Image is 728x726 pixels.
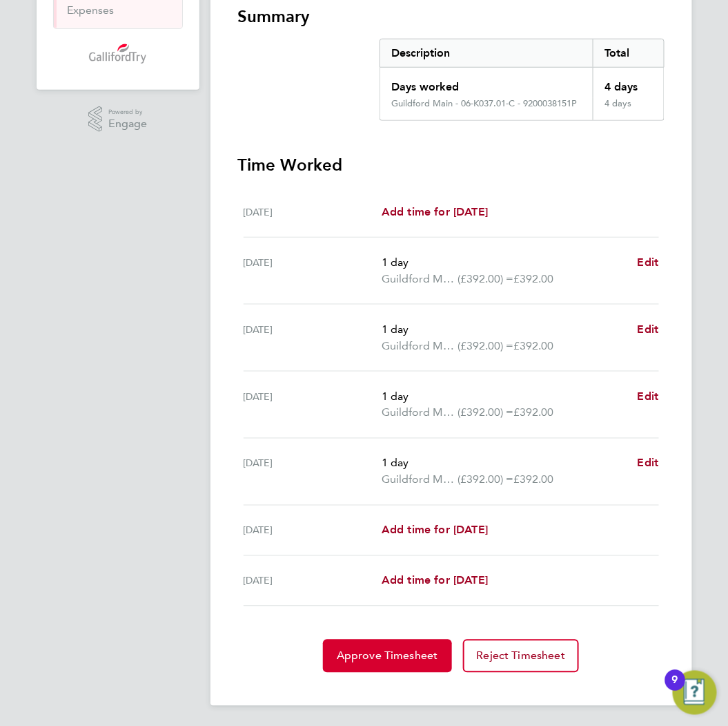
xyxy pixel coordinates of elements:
[53,43,183,65] a: Go to home page
[238,6,665,673] section: Timesheet
[513,272,553,285] span: £392.00
[244,321,382,354] div: [DATE]
[382,472,458,488] span: Guildford Main - 06-K037.01-C - 9200038151P
[382,204,488,220] a: Add time for [DATE]
[638,254,659,271] a: Edit
[593,98,664,120] div: 4 days
[672,680,678,698] div: 9
[244,573,382,589] div: [DATE]
[673,671,717,715] button: Open Resource Center, 9 new notifications
[477,649,566,663] span: Reject Timesheet
[238,154,665,176] h3: Time Worked
[244,254,382,287] div: [DATE]
[380,39,593,67] div: Description
[382,321,627,338] p: 1 day
[337,649,438,663] span: Approve Timesheet
[382,388,627,405] p: 1 day
[382,455,627,472] p: 1 day
[593,39,664,67] div: Total
[638,388,659,405] a: Edit
[244,388,382,421] div: [DATE]
[382,205,488,218] span: Add time for [DATE]
[513,406,553,419] span: £392.00
[244,522,382,539] div: [DATE]
[382,338,458,354] span: Guildford Main - 06-K037.01-C - 9200038151P
[380,68,593,98] div: Days worked
[463,640,580,673] button: Reject Timesheet
[638,323,659,336] span: Edit
[68,3,115,17] a: Expenses
[89,43,146,65] img: gallifordtry-logo-retina.png
[458,339,513,352] span: (£392.00) =
[382,271,458,287] span: Guildford Main - 06-K037.01-C - 9200038151P
[108,106,147,118] span: Powered by
[638,390,659,403] span: Edit
[382,524,488,537] span: Add time for [DATE]
[382,405,458,421] span: Guildford Main - 06-K037.01-C - 9200038151P
[458,272,513,285] span: (£392.00) =
[244,204,382,220] div: [DATE]
[638,321,659,338] a: Edit
[458,406,513,419] span: (£392.00) =
[513,473,553,486] span: £392.00
[382,574,488,587] span: Add time for [DATE]
[382,522,488,539] a: Add time for [DATE]
[323,640,452,673] button: Approve Timesheet
[108,118,147,130] span: Engage
[638,457,659,470] span: Edit
[593,68,664,98] div: 4 days
[391,98,577,109] div: Guildford Main - 06-K037.01-C - 9200038151P
[88,106,147,133] a: Powered byEngage
[513,339,553,352] span: £392.00
[238,6,665,28] h3: Summary
[244,455,382,488] div: [DATE]
[458,473,513,486] span: (£392.00) =
[638,256,659,269] span: Edit
[382,573,488,589] a: Add time for [DATE]
[382,254,627,271] p: 1 day
[638,455,659,472] a: Edit
[380,39,664,121] div: Summary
